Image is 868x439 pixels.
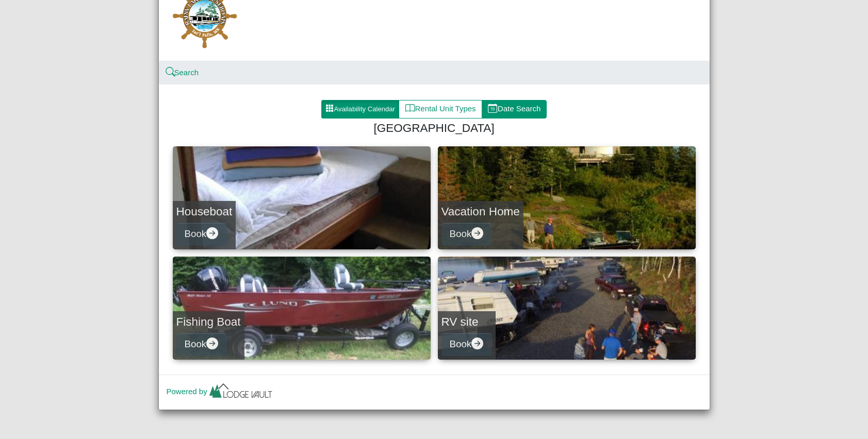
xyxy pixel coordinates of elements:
svg: arrow right circle fill [206,227,218,239]
button: bookRental Unit Types [399,100,482,119]
img: lv-small.ca335149.png [207,381,274,403]
a: Powered by [167,387,274,396]
h4: RV site [441,315,492,329]
button: Bookarrow right circle fill [176,223,227,246]
button: Bookarrow right circle fill [176,333,227,356]
svg: arrow right circle fill [206,337,218,349]
svg: arrow right circle fill [471,227,483,239]
button: Bookarrow right circle fill [441,333,492,356]
button: grid3x3 gap fillAvailability Calendar [321,100,400,119]
a: searchSearch [167,68,199,77]
svg: search [167,69,174,76]
svg: calendar date [488,104,498,113]
h4: [GEOGRAPHIC_DATA] [177,121,692,135]
svg: grid3x3 gap fill [325,104,334,112]
h4: Vacation Home [441,205,520,218]
h4: Houseboat [176,205,233,218]
svg: arrow right circle fill [471,337,483,349]
button: Bookarrow right circle fill [441,223,492,246]
button: calendar dateDate Search [482,100,547,119]
h4: Fishing Boat [176,315,241,329]
svg: book [405,104,415,113]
